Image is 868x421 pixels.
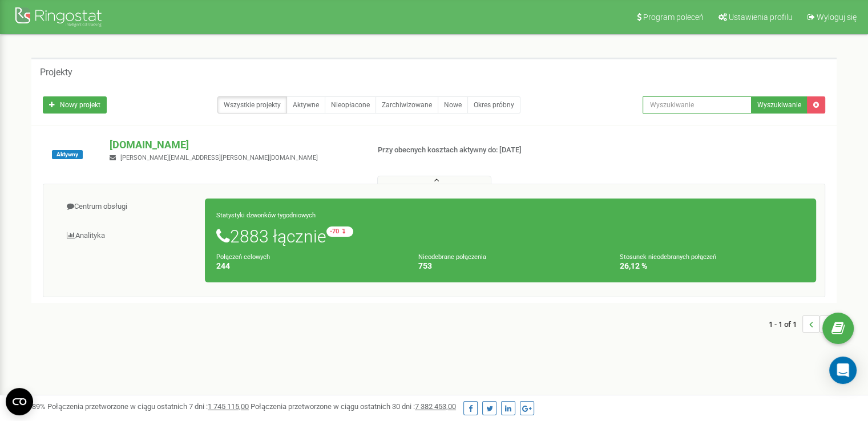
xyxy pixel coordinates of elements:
h4: 753 [418,262,603,270]
a: Nieopłacone [325,96,376,114]
h5: Projekty [40,67,72,78]
small: -70 [326,226,353,237]
a: Zarchiwizowane [376,96,438,114]
input: Wyszukiwanie [643,96,752,114]
a: Aktywne [286,96,325,114]
span: Połączenia przetworzone w ciągu ostatnich 7 dni : [47,402,249,411]
small: Stosunek nieodebranych połączeń [620,253,716,261]
button: Open CMP widget [6,388,33,415]
a: Nowy projekt [43,96,107,114]
span: Program poleceń [643,13,704,22]
div: Open Intercom Messenger [829,357,857,384]
span: Połączenia przetworzone w ciągu ostatnich 30 dni : [251,402,456,411]
small: Połączeń celowych [216,253,270,261]
span: [PERSON_NAME][EMAIL_ADDRESS][PERSON_NAME][DOMAIN_NAME] [120,154,318,161]
h4: 244 [216,262,401,270]
a: Analityka [52,222,205,250]
a: Nowe [438,96,468,114]
span: Aktywny [52,150,83,159]
a: Okres próbny [467,96,520,114]
a: Centrum obsługi [52,193,205,221]
small: Statystyki dzwonków tygodniowych [216,212,316,219]
h4: 26,12 % [620,262,805,270]
p: [DOMAIN_NAME] [110,137,359,152]
p: Przy obecnych kosztach aktywny do: [DATE] [378,145,560,156]
nav: ... [769,304,837,344]
button: Wyszukiwanie [751,96,808,114]
u: 1 745 115,00 [208,402,249,411]
a: Wszystkie projekty [217,96,287,114]
u: 7 382 453,00 [415,402,456,411]
span: Wyloguj się [817,13,857,22]
span: 1 - 1 of 1 [769,315,802,333]
h1: 2883 łącznie [216,226,805,246]
small: Nieodebrane połączenia [418,253,486,261]
span: Ustawienia profilu [729,13,793,22]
